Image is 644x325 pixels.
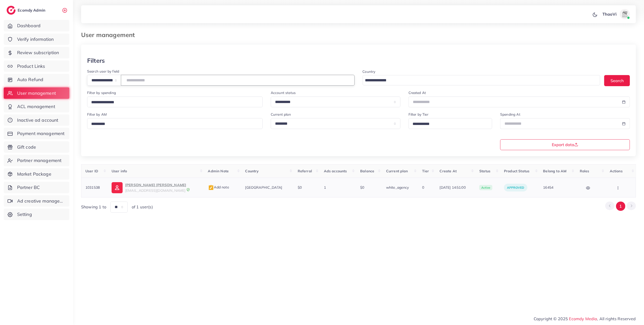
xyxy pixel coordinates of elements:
img: 9CAL8B2pu8EFxCJHYAAAAldEVYdGRhdGU6Y3JlYXRlADIwMjItMTItMDlUMDQ6NTg6MzkrMDA6MDBXSlgLAAAAJXRFWHRkYXR... [186,188,190,191]
span: approved [507,186,524,189]
label: Filter by spending [87,90,116,95]
span: Gift code [17,144,36,150]
div: Search for option [409,118,492,129]
span: [EMAIL_ADDRESS][DOMAIN_NAME] [125,188,185,193]
a: Setting [4,209,69,220]
button: Export data [500,139,630,150]
span: Country [245,169,259,173]
a: [PERSON_NAME] [PERSON_NAME][EMAIL_ADDRESS][DOMAIN_NAME] [112,182,200,193]
span: Balance [360,169,374,173]
span: Product Links [17,63,45,70]
label: Search user by field [87,69,119,74]
img: ic-user-info.36bf1079.svg [112,182,123,193]
a: ThaoViavatar [600,9,632,19]
span: Verify information [17,36,54,43]
label: Spending At [500,112,520,117]
a: Review subscription [4,47,69,58]
span: Referral [298,169,312,173]
span: Partner BC [17,184,40,191]
span: active [479,185,492,190]
a: Partner management [4,155,69,166]
span: Ads accounts [324,169,347,173]
a: Payment management [4,128,69,139]
span: Export data [552,143,578,147]
div: Search for option [363,75,600,85]
span: [GEOGRAPHIC_DATA] [245,185,282,190]
a: Gift code [4,141,69,153]
a: Market Package [4,168,69,180]
img: admin_note.cdd0b510.svg [208,185,214,191]
span: $0 [360,185,364,190]
span: User info [112,169,127,173]
span: $0 [298,185,302,190]
div: Search for option [87,96,263,107]
span: Payment management [17,130,65,137]
a: Inactive ad account [4,114,69,126]
p: [PERSON_NAME] [PERSON_NAME] [125,182,186,188]
a: logoEcomdy Admin [7,6,47,15]
a: Ad creative management [4,195,69,207]
button: Go to page 1 [616,202,625,211]
span: 16454 [543,185,554,190]
span: Current plan [386,169,408,173]
input: Search for option [89,99,256,106]
span: Dashboard [17,22,41,29]
p: ThaoVi [602,11,617,17]
span: Actions [610,169,623,173]
span: Partner management [17,157,62,164]
span: Add note [208,185,229,189]
input: Search for option [89,120,256,128]
label: Created At [409,90,426,95]
button: Search [604,75,630,86]
img: logo [7,6,16,15]
span: 1031538 [85,185,100,190]
span: [DATE] 14:51:00 [440,185,471,190]
span: 1 [324,185,326,190]
span: white_agency [386,185,409,190]
span: Tier [422,169,429,173]
a: Ecomdy Media [569,316,597,321]
span: Ad creative management [17,198,65,204]
a: Auto Refund [4,74,69,85]
span: Product Status [504,169,529,173]
a: ACL management [4,101,69,112]
input: Search for option [363,77,594,84]
h3: Filters [87,57,105,64]
span: ACL management [17,103,55,110]
span: Setting [17,211,32,218]
span: Review subscription [17,49,59,56]
span: 0 [422,185,424,190]
span: Create At [440,169,457,173]
label: Filter by Tier [409,112,428,117]
span: Belong to AM [543,169,567,173]
label: Filter by AM [87,112,107,117]
a: Product Links [4,60,69,72]
span: Inactive ad account [17,117,58,123]
h3: User management [81,31,139,39]
span: Market Package [17,171,51,177]
span: Showing 1 to [81,204,106,210]
span: User management [17,90,56,96]
img: avatar [620,9,630,19]
label: Current plan [271,112,291,117]
span: Copyright © 2025 [534,316,636,322]
span: Auto Refund [17,76,44,83]
ul: Pagination [605,202,636,211]
a: Partner BC [4,182,69,193]
span: User ID [85,169,98,173]
span: Status [479,169,490,173]
a: Verify information [4,34,69,45]
span: Roles [580,169,589,173]
div: Search for option [87,118,263,129]
label: Country [363,69,376,74]
span: Admin Note [208,169,229,173]
span: of 1 user(s) [132,204,153,210]
span: , All rights Reserved [597,316,636,322]
a: Dashboard [4,20,69,31]
label: Account status [271,90,296,95]
a: User management [4,87,69,99]
input: Search for option [411,120,486,128]
h2: Ecomdy Admin [18,8,47,13]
